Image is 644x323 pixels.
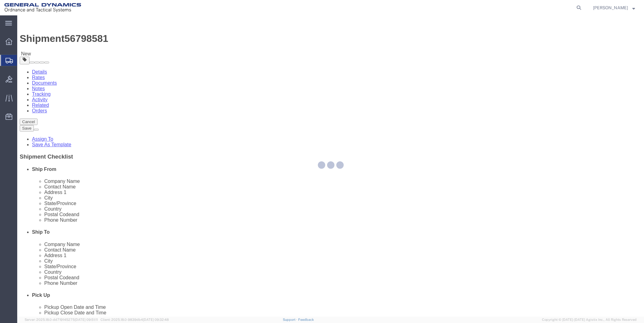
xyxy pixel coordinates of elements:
[25,318,98,321] span: Server: 2025.18.0-dd719145275
[298,318,314,321] a: Feedback
[593,4,635,11] button: [PERSON_NAME]
[283,318,298,321] a: Support
[593,4,628,11] span: Mariano Maldonado
[143,318,169,321] span: [DATE] 09:32:48
[542,317,637,322] span: Copyright © [DATE]-[DATE] Agistix Inc., All Rights Reserved
[101,318,169,321] span: Client: 2025.18.0-9839db4
[4,3,81,12] img: logo
[75,318,98,321] span: [DATE] 09:51:11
